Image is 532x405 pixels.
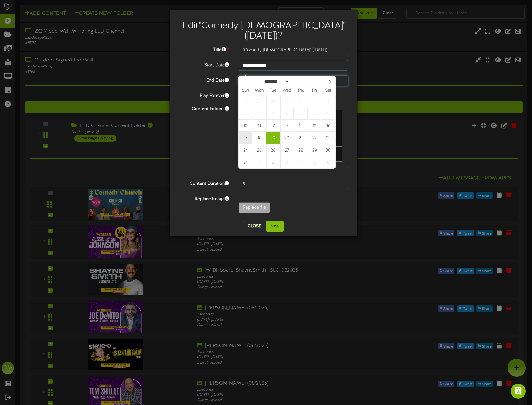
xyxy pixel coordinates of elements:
span: August 21, 2025 [294,132,308,144]
label: Content Duration [175,179,234,187]
span: August 6, 2025 [280,107,294,120]
span: July 27, 2025 [239,95,252,107]
span: August 18, 2025 [253,132,266,144]
span: September 3, 2025 [280,156,294,168]
span: Mon [252,89,266,93]
label: Start Date [175,60,234,68]
span: September 2, 2025 [266,156,280,168]
span: August 14, 2025 [294,120,308,132]
span: August 9, 2025 [322,107,335,120]
span: August 17, 2025 [239,132,252,144]
span: August 19, 2025 [266,132,280,144]
span: August 13, 2025 [280,120,294,132]
button: Close [244,221,265,231]
span: August 22, 2025 [308,132,321,144]
span: August 2, 2025 [322,95,335,107]
span: Tue [266,89,280,93]
span: August 29, 2025 [308,144,321,156]
button: Save [266,221,284,232]
input: Title [239,45,348,55]
span: August 16, 2025 [322,120,335,132]
span: August 4, 2025 [253,107,266,120]
span: August 25, 2025 [253,144,266,156]
span: September 6, 2025 [322,156,335,168]
h2: Edit "Comedy [DEMOGRAPHIC_DATA]" ([DATE]) ? [179,21,348,41]
div: Open Intercom Messenger [511,384,526,399]
span: August 12, 2025 [266,120,280,132]
span: Sun [239,89,252,93]
span: Fri [308,89,321,93]
span: September 1, 2025 [253,156,266,168]
span: August 28, 2025 [294,144,308,156]
span: August 10, 2025 [239,120,252,132]
span: July 30, 2025 [280,95,294,107]
span: July 29, 2025 [266,95,280,107]
input: Year [289,78,312,85]
span: August 30, 2025 [322,144,335,156]
span: July 31, 2025 [294,95,308,107]
span: August 11, 2025 [253,120,266,132]
span: August 24, 2025 [239,144,252,156]
input: 15 [239,179,348,189]
span: Sat [321,89,335,93]
span: August 23, 2025 [322,132,335,144]
span: August 1, 2025 [308,95,321,107]
span: August 20, 2025 [280,132,294,144]
span: Thu [294,89,308,93]
span: September 5, 2025 [308,156,321,168]
span: August 31, 2025 [239,156,252,168]
label: Title [175,45,234,53]
span: August 7, 2025 [294,107,308,120]
span: August 15, 2025 [308,120,321,132]
label: Play Forever [175,91,234,99]
span: July 28, 2025 [253,95,266,107]
span: August 26, 2025 [266,144,280,156]
label: Replace Image [175,194,234,202]
span: August 3, 2025 [239,107,252,120]
span: September 4, 2025 [294,156,308,168]
span: Wed [280,89,294,93]
span: August 8, 2025 [308,107,321,120]
span: August 27, 2025 [280,144,294,156]
label: End Date [175,75,234,84]
label: Content Folders [175,104,234,112]
span: August 5, 2025 [266,107,280,120]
